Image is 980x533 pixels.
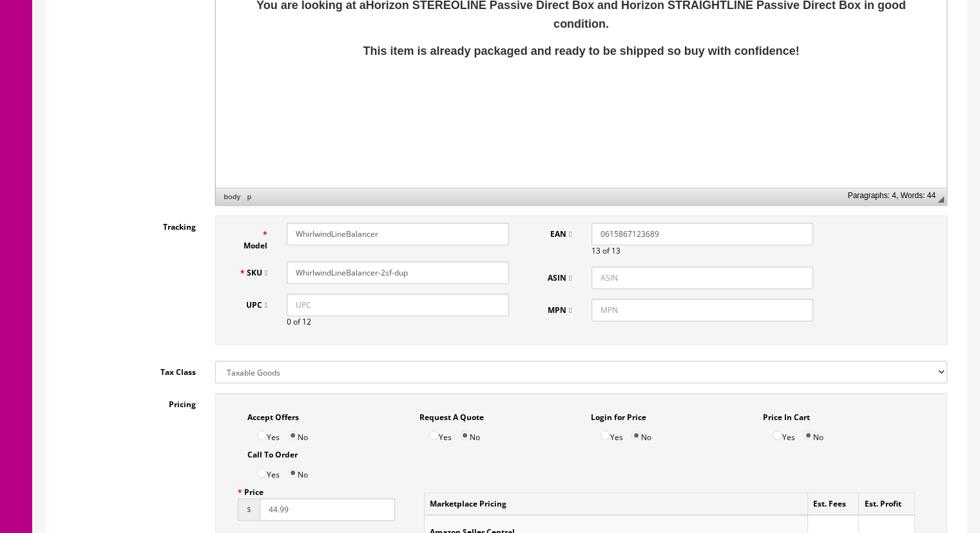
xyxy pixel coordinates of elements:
[238,498,260,521] span: $
[847,191,936,200] div: Statistics
[460,423,480,443] label: No
[631,430,641,440] input: No
[847,191,936,200] span: Paragraphs: 4, Words: 44
[287,316,291,327] span: 0
[937,196,944,203] span: Resize
[425,493,808,516] td: Marketplace Pricing
[808,493,859,516] td: Est. Fees
[257,430,267,440] input: Yes
[260,498,395,521] input: This should be a number with up to 2 decimal places.
[602,245,620,256] span: of 13
[631,423,651,443] label: No
[429,430,439,440] input: Yes
[55,393,206,410] label: Pricing
[247,443,298,461] label: Call To Order
[803,423,823,443] label: No
[419,406,484,423] label: Request A Quote
[859,493,915,516] td: Est. Profit
[55,216,206,233] label: Tracking
[803,430,813,440] input: No
[238,481,264,498] label: Price
[288,461,308,481] label: No
[244,191,254,203] a: p element
[293,316,311,327] span: of 12
[591,245,600,256] span: 13
[287,223,509,245] input: Model
[763,406,810,423] label: Price In Cart
[591,223,814,245] input: EAN
[287,261,509,284] input: SKU
[229,223,277,252] label: Model
[773,423,795,443] label: Yes
[429,423,452,443] label: Yes
[460,430,470,440] input: No
[548,272,572,283] span: ASIN
[247,406,299,423] label: Accept Offers
[257,461,280,481] label: Yes
[548,305,572,316] span: MPN
[55,361,206,378] label: Tax Class
[221,191,243,203] a: body element
[550,228,572,239] span: EAN
[257,468,267,478] input: Yes
[591,266,814,289] input: ASIN
[600,430,610,440] input: Yes
[287,294,509,316] input: UPC
[257,423,280,443] label: Yes
[591,406,646,423] label: Login for Price
[288,468,298,478] input: No
[288,423,308,443] label: No
[600,423,623,443] label: Yes
[246,299,267,310] span: UPC
[288,430,298,440] input: No
[591,299,814,321] input: MPN
[247,267,267,278] span: SKU
[773,430,782,440] input: Yes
